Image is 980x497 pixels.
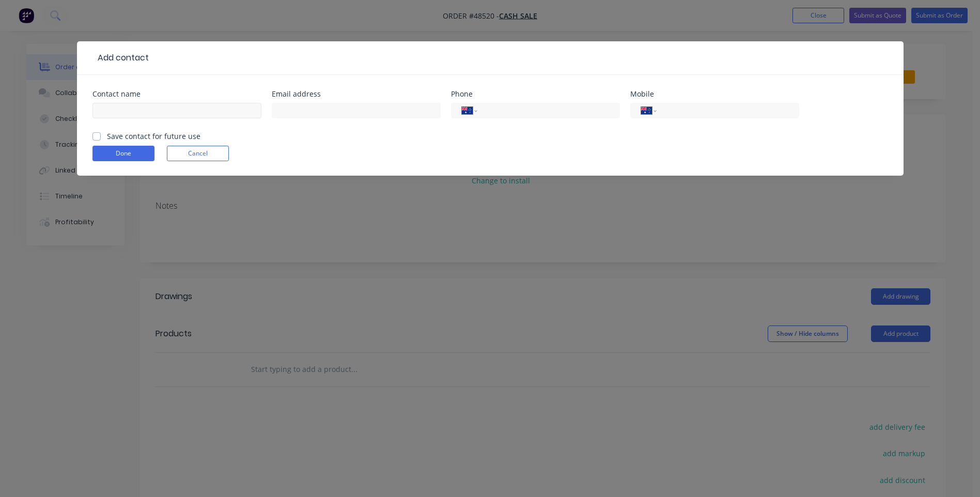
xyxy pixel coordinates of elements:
div: Phone [451,90,620,98]
button: Done [92,146,154,161]
button: Cancel [167,146,229,161]
div: Add contact [92,52,149,64]
div: Email address [272,90,441,98]
div: Mobile [630,90,799,98]
div: Contact name [92,90,261,98]
label: Save contact for future use [107,131,200,142]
